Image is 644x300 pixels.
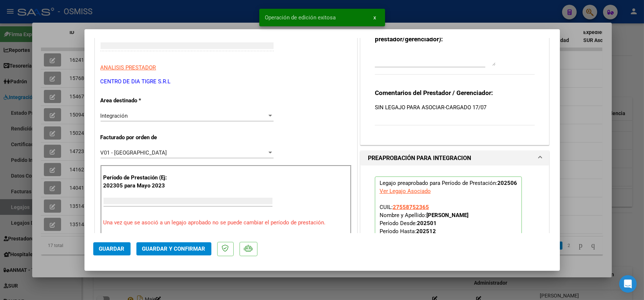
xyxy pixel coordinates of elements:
[93,242,131,255] button: Guardar
[103,174,177,190] p: Período de Prestación (Ej: 202305 para Mayo 2023
[101,77,351,86] p: CENTRO DE DIA TIGRE S.R.L
[374,14,376,21] span: x
[136,242,211,255] button: Guardar y Confirmar
[101,64,156,71] span: ANALISIS PRESTADOR
[416,228,436,235] strong: 202512
[99,246,125,252] span: Guardar
[361,166,549,290] div: PREAPROBACIÓN PARA INTEGRACION
[101,149,167,156] span: V01 - [GEOGRAPHIC_DATA]
[375,89,493,96] strong: Comentarios del Prestador / Gerenciador:
[380,187,431,195] div: Ver Legajo Asociado
[393,204,429,210] span: 27558752365
[368,11,382,24] button: x
[265,14,336,21] span: Operación de edición exitosa
[380,204,468,251] span: CUIL: Nombre y Apellido: Período Desde: Período Hasta: Admite Dependencia:
[375,176,522,274] p: Legajo preaprobado para Período de Prestación:
[497,180,517,186] strong: 202506
[101,96,176,105] p: Area destinado *
[142,246,206,252] span: Guardar y Confirmar
[417,220,437,227] strong: 202501
[426,212,468,219] strong: [PERSON_NAME]
[101,113,128,119] span: Integración
[368,154,471,163] h1: PREAPROBACIÓN PARA INTEGRACION
[103,219,349,227] p: Una vez que se asoció a un legajo aprobado no se puede cambiar el período de prestación.
[361,151,549,166] mat-expansion-panel-header: PREAPROBACIÓN PARA INTEGRACION
[619,275,637,293] div: Open Intercom Messenger
[101,133,176,142] p: Facturado por orden de
[375,103,535,111] p: SIN LEGAJO PARA ASOCIAR-CARGADO 17/07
